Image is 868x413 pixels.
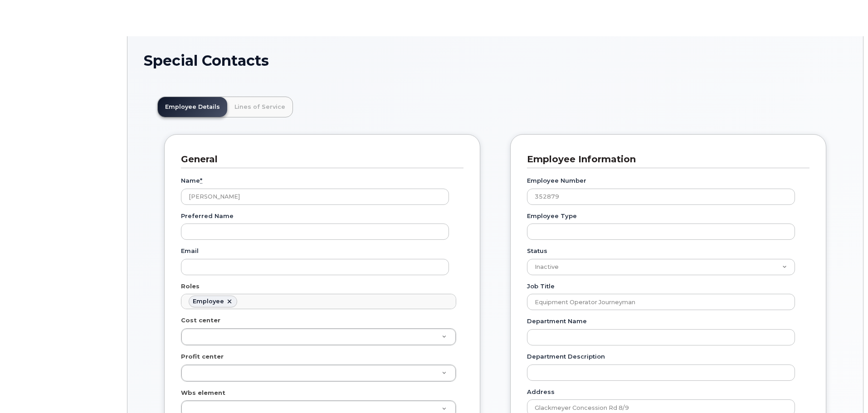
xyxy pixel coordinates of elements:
[181,153,457,165] h3: General
[527,212,577,220] label: Employee Type
[527,153,803,165] h3: Employee Information
[144,53,847,68] h1: Special Contacts
[181,176,202,185] label: Name
[227,97,293,117] a: Lines of Service
[527,282,555,291] label: Job Title
[181,352,224,361] label: Profit center
[181,316,220,325] label: Cost center
[193,298,224,305] div: Employee
[527,176,586,185] label: Employee Number
[527,247,547,255] label: Status
[527,388,555,396] label: Address
[158,97,227,117] a: Employee Details
[181,212,234,220] label: Preferred Name
[181,282,200,291] label: Roles
[200,177,202,184] abbr: required
[527,352,605,361] label: Department Description
[181,247,199,255] label: Email
[181,389,225,397] label: Wbs element
[527,317,587,326] label: Department Name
